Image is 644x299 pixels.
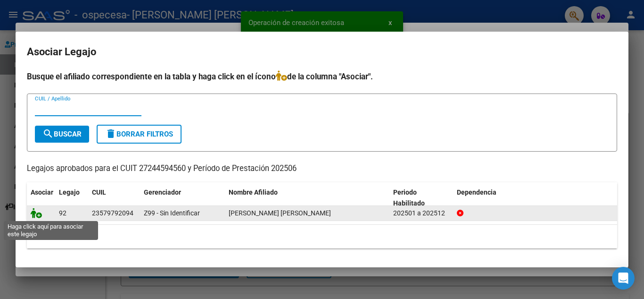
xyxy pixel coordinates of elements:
[55,182,88,214] datatable-header-cell: Legajo
[27,43,617,61] h2: Asociar Legajo
[229,209,331,217] span: ZUCCHI GIANNA MALENA
[140,182,225,214] datatable-header-cell: Gerenciador
[144,188,181,196] span: Gerenciador
[92,208,133,219] div: 23579792094
[35,126,89,143] button: Buscar
[27,225,617,248] div: 1 registros
[457,188,496,196] span: Dependencia
[27,163,617,175] p: Legajos aprobados para el CUIT 27244594560 y Período de Prestación 202506
[88,182,140,214] datatable-header-cell: CUIL
[97,125,182,144] button: Borrar Filtros
[612,267,635,290] div: Open Intercom Messenger
[225,182,389,214] datatable-header-cell: Nombre Afiliado
[31,188,53,196] span: Asociar
[59,188,80,196] span: Legajo
[42,130,82,138] span: Buscar
[393,208,449,219] div: 202501 a 202512
[92,188,106,196] span: CUIL
[389,182,453,214] datatable-header-cell: Periodo Habilitado
[393,188,425,207] span: Periodo Habilitado
[229,188,278,196] span: Nombre Afiliado
[42,128,54,139] mat-icon: search
[105,128,116,139] mat-icon: delete
[453,182,618,214] datatable-header-cell: Dependencia
[27,182,55,214] datatable-header-cell: Asociar
[59,209,66,217] span: 92
[144,209,200,217] span: Z99 - Sin Identificar
[27,70,617,83] h4: Busque el afiliado correspondiente en la tabla y haga click en el ícono de la columna "Asociar".
[105,130,173,138] span: Borrar Filtros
